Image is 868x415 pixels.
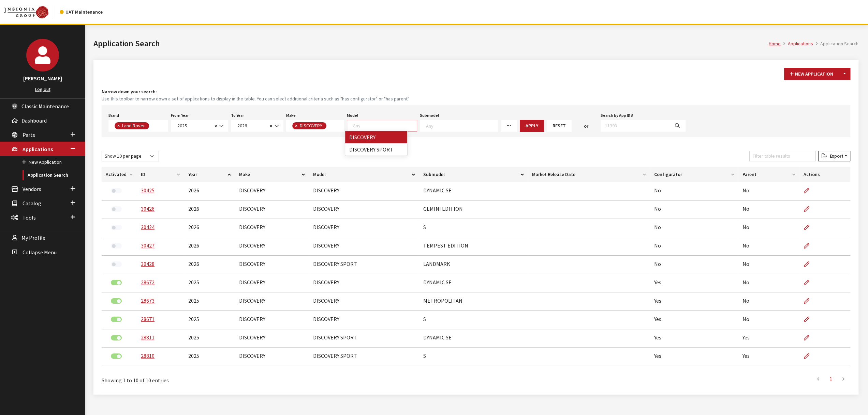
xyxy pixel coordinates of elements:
span: Land Rover [121,123,147,129]
span: Catalog [23,200,41,207]
span: Vendors [23,186,41,192]
td: 2026 [184,182,235,201]
td: METROPOLITAN [419,292,528,311]
span: 2025 [171,120,228,132]
span: Parts [23,131,35,138]
span: × [117,123,120,129]
span: × [215,123,217,129]
td: DISCOVERY [235,329,309,348]
button: Remove all items [268,122,272,130]
a: Edit Application [804,274,815,291]
li: Application Search [813,40,858,47]
td: DYNAMIC SE [419,182,528,201]
td: Yes [738,329,799,348]
td: 2025 [184,311,235,329]
td: No [738,274,799,292]
td: DISCOVERY [309,292,419,311]
span: Classic Maintenance [21,103,69,110]
td: 2026 [184,256,235,274]
td: DISCOVERY [309,311,419,329]
span: Applications [23,146,53,153]
span: 2026 [231,120,283,132]
h1: Application Search [93,37,769,50]
label: Make [286,112,296,118]
td: No [650,237,738,256]
td: GEMINI EDITION [419,201,528,219]
td: Yes [650,274,738,292]
span: × [270,123,272,129]
td: No [738,311,799,329]
span: Tools [23,214,36,221]
img: Catalog Maintenance [4,6,48,18]
input: 11393 [601,120,670,132]
a: Edit Application [804,348,815,365]
li: DISCOVERY SPORT [345,143,407,156]
button: Remove all items [212,122,217,130]
td: 2025 [184,274,235,292]
li: Land Rover [115,122,149,129]
span: 2026 [235,122,268,129]
td: S [419,348,528,366]
a: Edit Application [804,292,815,309]
td: DISCOVERY SPORT [309,329,419,348]
th: Parent: activate to sort column ascending [738,167,799,182]
td: DYNAMIC SE [419,329,528,348]
th: Market Release Date: activate to sort column ascending [528,167,650,182]
td: DISCOVERY [235,292,309,311]
div: UAT Maintenance [60,9,103,16]
td: DISCOVERY [235,219,309,237]
button: Reset [547,120,572,132]
span: Export [827,153,843,159]
th: Make: activate to sort column ascending [235,167,309,182]
label: Search by App ID # [601,112,633,118]
label: From Year [171,112,189,118]
td: No [650,201,738,219]
td: DISCOVERY [235,311,309,329]
span: 2025 [175,122,212,129]
textarea: Search [426,123,498,129]
td: DYNAMIC SE [419,274,528,292]
td: No [738,219,799,237]
td: No [738,201,799,219]
a: Edit Application [804,311,815,328]
td: TEMPEST EDITION [419,237,528,256]
a: 30428 [141,260,155,267]
div: Showing 1 to 10 of 10 entries [102,371,409,384]
span: Dashboard [21,117,47,124]
span: × [295,123,297,129]
th: Actions [799,167,850,182]
span: My Profile [21,235,45,241]
img: John Swartwout [26,39,59,71]
a: 28672 [141,279,155,286]
a: 28810 [141,352,155,359]
td: DISCOVERY [235,274,309,292]
td: No [738,182,799,201]
a: 28673 [141,297,155,304]
li: Applications [781,40,813,47]
a: 30424 [141,224,155,230]
td: 2026 [184,237,235,256]
td: No [738,292,799,311]
button: Remove item [292,122,299,129]
button: Remove item [115,122,121,129]
a: 30426 [141,205,155,212]
td: DISCOVERY [309,182,419,201]
td: 2026 [184,219,235,237]
label: To Year [231,112,244,118]
td: LANDMARK [419,256,528,274]
a: Insignia Group logo [4,5,60,18]
td: No [738,256,799,274]
td: DISCOVERY [235,256,309,274]
a: Edit Application [804,182,815,199]
td: DISCOVERY SPORT [309,256,419,274]
label: Brand [108,112,119,118]
a: Log out [35,86,50,92]
textarea: Search [353,123,417,129]
a: 28811 [141,334,155,341]
a: Edit Application [804,237,815,254]
th: Model: activate to sort column ascending [309,167,419,182]
td: Yes [738,348,799,366]
li: DISCOVERY [345,131,407,143]
span: DISCOVERY [299,123,324,129]
h4: Narrow down your search: [102,88,850,95]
